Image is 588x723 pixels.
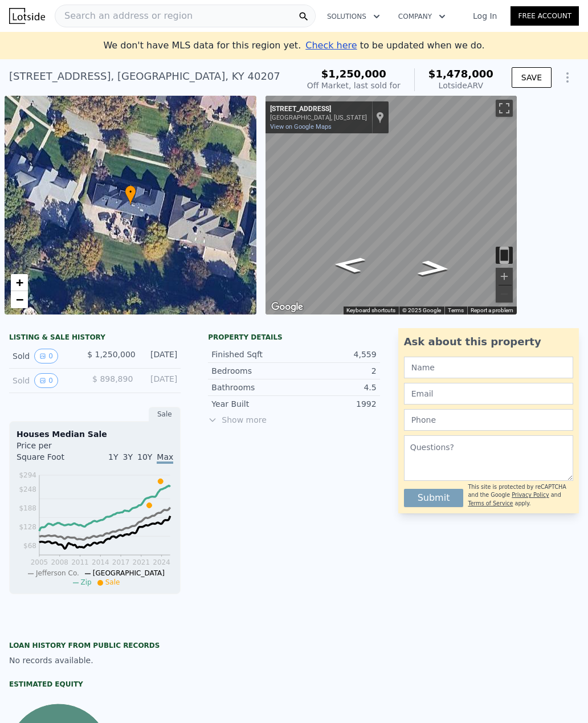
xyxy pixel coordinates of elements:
div: Bedrooms [211,365,294,377]
span: + [16,275,23,289]
path: Go East, Winterberry Cir [319,253,379,277]
span: $ 898,890 [92,374,133,383]
span: $1,250,000 [321,68,386,80]
span: $1,478,000 [428,68,493,80]
span: − [16,292,23,307]
div: Finished Sqft [211,349,294,360]
div: Street View [266,96,517,314]
span: © 2025 Google [402,307,441,313]
a: Terms [448,307,464,313]
div: Sold [13,373,83,388]
div: to be updated when we do. [305,39,484,52]
div: Loan history from public records [9,641,181,650]
div: Ask about this property [404,334,573,350]
div: Lotside ARV [428,80,493,91]
a: Show location on map [376,111,384,124]
button: View historical data [34,373,58,388]
tspan: 2011 [71,558,89,566]
div: 4,559 [294,349,377,360]
a: View on Google Maps [270,123,332,130]
span: Max [157,452,173,464]
span: [GEOGRAPHIC_DATA] [93,569,165,577]
span: 1Y [108,452,118,461]
div: Sale [149,407,181,422]
span: 10Y [137,452,152,461]
div: Houses Median Sale [17,428,173,440]
div: Off Market, last sold for [307,80,401,91]
a: Zoom out [11,291,28,308]
div: Estimated Equity [9,680,181,689]
div: Sold [13,349,78,363]
a: Log In [459,10,511,22]
button: Show Options [556,66,579,89]
div: No records available. [9,655,181,666]
div: This site is protected by reCAPTCHA and the Google and apply. [468,483,573,508]
button: Company [389,6,455,27]
span: Show more [208,414,379,426]
tspan: 2021 [133,558,150,566]
input: Phone [404,409,573,431]
button: Submit [404,489,464,507]
span: Sale [105,578,120,586]
a: Report a problem [471,307,513,313]
tspan: 2008 [51,558,69,566]
a: Free Account [511,6,579,26]
button: Toggle fullscreen view [496,100,513,117]
div: 1992 [294,398,377,410]
div: [DATE] [145,349,178,363]
button: Zoom out [496,285,513,303]
tspan: 2024 [153,558,171,566]
div: Property details [208,333,379,342]
a: Privacy Policy [512,492,549,498]
tspan: 2005 [31,558,48,566]
div: We don't have MLS data for this region yet. [103,39,484,52]
span: Search an address or region [55,9,193,23]
div: Bathrooms [211,382,294,393]
div: LISTING & SALE HISTORY [9,333,181,344]
div: 4.5 [294,382,377,393]
div: Price per Square Foot [17,440,95,469]
span: 3Y [123,452,133,461]
input: Name [404,357,573,378]
tspan: 2014 [92,558,109,566]
span: $ 1,250,000 [87,350,136,359]
div: Year Built [211,398,294,410]
button: View historical data [34,349,58,363]
path: Go West, Winterberry Cir [403,256,463,280]
tspan: $188 [19,504,36,512]
div: [DATE] [142,373,177,388]
input: Email [404,383,573,405]
span: Check here [305,40,357,51]
button: Zoom in [496,268,513,285]
div: Map [266,96,517,314]
span: • [125,187,136,197]
span: Zip [81,578,92,586]
div: [GEOGRAPHIC_DATA], [US_STATE] [270,114,367,121]
button: Keyboard shortcuts [346,307,395,314]
img: Google [268,300,306,314]
button: Toggle motion tracking [496,247,513,264]
a: Zoom in [11,274,28,291]
div: [STREET_ADDRESS] , [GEOGRAPHIC_DATA] , KY 40207 [9,68,280,84]
tspan: 2017 [112,558,130,566]
div: 2 [294,365,377,377]
tspan: $128 [19,523,36,531]
tspan: $68 [23,542,36,550]
span: Jefferson Co. [36,569,79,577]
button: Solutions [318,6,389,27]
tspan: $294 [19,471,36,479]
tspan: $248 [19,485,36,493]
img: Lotside [9,8,45,24]
div: • [125,185,136,205]
button: SAVE [512,67,552,88]
a: Open this area in Google Maps (opens a new window) [268,300,306,314]
a: Terms of Service [468,500,513,506]
div: [STREET_ADDRESS] [270,105,367,114]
